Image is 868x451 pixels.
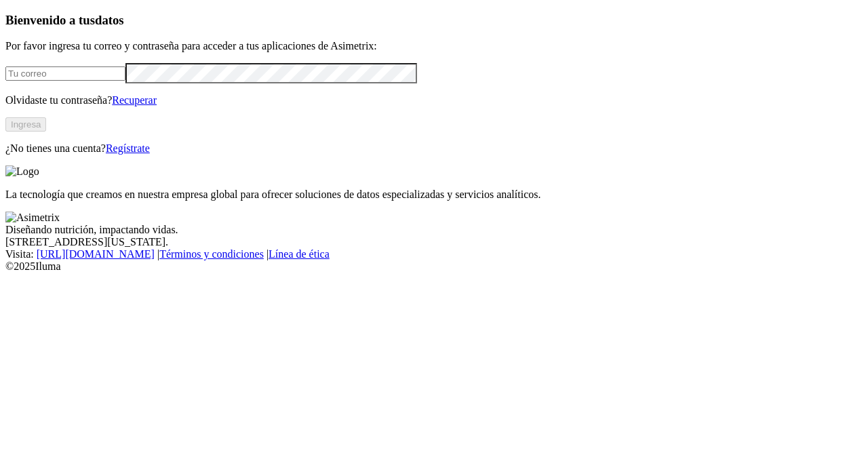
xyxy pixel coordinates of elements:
[159,248,264,260] a: Términos y condiciones
[5,66,125,81] input: Tu correo
[5,165,39,178] img: Logo
[5,40,863,52] p: Por favor ingresa tu correo y contraseña para acceder a tus aplicaciones de Asimetrix:
[5,13,863,28] h3: Bienvenido a tus
[37,248,155,260] a: [URL][DOMAIN_NAME]
[5,248,863,260] div: Visita : | |
[5,236,863,248] div: [STREET_ADDRESS][US_STATE].
[5,224,863,236] div: Diseñando nutrición, impactando vidas.
[5,212,60,224] img: Asimetrix
[5,260,863,273] div: © 2025 Iluma
[5,189,863,201] p: La tecnología que creamos en nuestra empresa global para ofrecer soluciones de datos especializad...
[95,13,124,27] span: datos
[112,94,157,106] a: Recuperar
[269,248,330,260] a: Línea de ética
[5,94,863,106] p: Olvidaste tu contraseña?
[5,142,863,155] p: ¿No tienes una cuenta?
[5,117,46,132] button: Ingresa
[106,142,150,154] a: Regístrate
